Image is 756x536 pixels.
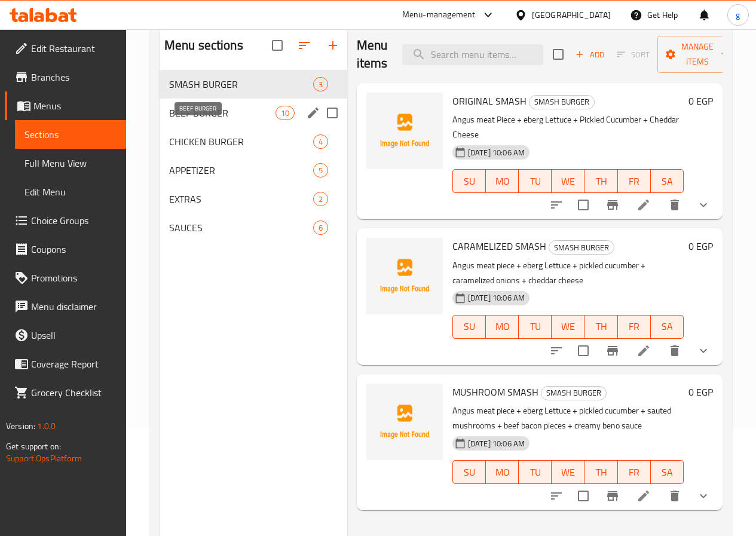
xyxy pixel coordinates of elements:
button: TH [584,460,617,484]
div: SMASH BURGER3 [160,70,347,99]
button: MO [486,315,519,339]
button: delete [660,191,689,219]
div: items [313,134,328,149]
span: Select to update [571,338,596,363]
span: Sections [25,127,117,142]
span: EXTRAS [169,192,313,206]
div: items [313,192,328,206]
span: SMASH BURGER [529,95,594,109]
button: Branch-specific-item [598,191,627,219]
span: FR [623,173,646,190]
svg: Show Choices [696,344,711,358]
a: Promotions [5,264,126,292]
div: items [313,220,328,235]
span: Select all sections [265,33,290,58]
span: SU [458,464,481,481]
button: TH [584,169,617,193]
a: Branches [5,63,126,91]
span: 6 [314,222,328,234]
span: SA [656,173,679,190]
span: CARAMELIZED SMASH [452,237,546,255]
div: items [313,77,328,91]
span: MO [491,173,514,190]
button: Add [571,45,609,64]
span: SAUCES [169,220,313,235]
span: Coupons [31,242,117,256]
span: Select to update [571,192,596,218]
span: SA [656,464,679,481]
span: Add [574,48,606,62]
button: show more [689,336,718,365]
button: sort-choices [542,482,571,510]
span: TU [524,173,547,190]
span: 3 [314,79,328,90]
nav: Menu sections [160,65,347,247]
button: WE [552,169,584,193]
span: Coverage Report [31,357,117,371]
span: 10 [276,108,294,119]
span: WE [556,318,580,335]
span: ORIGINAL SMASH [452,92,527,110]
span: 1.0.0 [37,418,56,434]
h2: Menu sections [164,36,243,54]
div: CHICKEN BURGER4 [160,127,347,156]
span: 2 [314,194,328,205]
button: SA [651,315,684,339]
div: APPETIZER5 [160,156,347,185]
svg: Show Choices [696,198,711,212]
button: TH [584,315,617,339]
div: APPETIZER [169,163,313,177]
span: SMASH BURGER [541,386,606,400]
svg: Show Choices [696,489,711,503]
div: SAUCES6 [160,213,347,242]
h6: 0 EGP [688,238,713,255]
button: show more [689,482,718,510]
button: show more [689,191,718,219]
button: Manage items [657,36,737,73]
img: CARAMELIZED SMASH [366,238,443,314]
button: FR [618,315,651,339]
button: Add section [319,31,347,60]
span: MUSHROOM SMASH [452,383,538,401]
span: g [736,8,740,22]
span: SU [458,173,481,190]
a: Coupons [5,235,126,264]
button: TU [519,169,552,193]
span: Sort sections [290,31,319,60]
a: Full Menu View [15,149,126,177]
span: Select to update [571,483,596,509]
span: FR [623,464,646,481]
span: SU [458,318,481,335]
p: Angus meat piece + eberg Lettuce + pickled cucumber + sauted mushrooms + beef bacon pieces + crea... [452,403,684,433]
button: SU [452,169,486,193]
span: TH [589,464,613,481]
span: Add item [571,45,609,64]
span: Get support on: [6,439,61,454]
a: Grocery Checklist [5,378,126,407]
a: Sections [15,120,126,149]
span: Menus [33,99,117,113]
span: Edit Menu [25,185,117,199]
div: SMASH BURGER [549,240,614,255]
a: Menus [5,91,126,120]
span: TU [524,464,547,481]
span: SA [656,318,679,335]
div: items [313,163,328,177]
span: Select section [546,42,571,67]
span: TH [589,173,613,190]
button: FR [618,169,651,193]
span: Branches [31,70,117,84]
span: Full Menu View [25,156,117,170]
a: Upsell [5,321,126,350]
span: Upsell [31,328,117,342]
a: Edit menu item [636,489,651,503]
span: 4 [314,136,328,148]
button: SU [452,460,486,484]
span: Choice Groups [31,213,117,228]
span: 5 [314,165,328,176]
button: sort-choices [542,191,571,219]
button: MO [486,169,519,193]
span: SMASH BURGER [169,77,313,91]
a: Coverage Report [5,350,126,378]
